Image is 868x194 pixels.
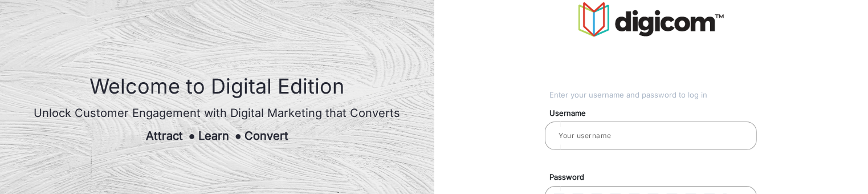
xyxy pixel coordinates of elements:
input: Your username [554,129,748,143]
span: ● [235,129,242,143]
div: Attract Learn Convert [34,127,400,144]
h1: Welcome to Digital Edition [34,74,400,99]
div: Enter your username and password to log in [549,90,757,101]
mat-label: Password [541,172,770,183]
mat-label: Username [541,108,770,119]
img: vmg-logo [578,2,724,37]
div: Unlock Customer Engagement with Digital Marketing that Converts [34,104,400,122]
span: ● [189,129,195,143]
